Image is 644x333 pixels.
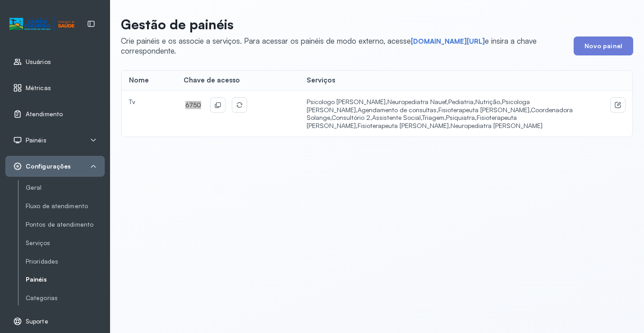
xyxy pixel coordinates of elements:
[26,256,105,267] a: Prioridades
[26,184,105,192] a: Geral
[9,17,74,32] img: Logotipo do estabelecimento
[475,98,502,105] span: Nutrição,
[26,58,51,66] span: Usuários
[13,109,97,119] a: Atendimento
[358,106,438,114] span: Agendamento de consultas,
[184,99,204,111] span: 6750
[26,110,63,118] span: Atendimento
[372,114,422,121] span: Assistente Social,
[26,237,105,249] a: Serviços
[26,239,105,247] a: Serviços
[307,98,530,114] span: Psicologa [PERSON_NAME],
[129,98,135,105] span: Tv
[121,36,537,55] span: Crie painéis e os associe a serviços. Para acessar os painéis de modo externo, acesse e insira a ...
[26,294,105,302] a: Categorias
[574,36,633,55] button: Novo painel
[307,98,387,105] span: Psicologo [PERSON_NAME],
[422,114,446,121] span: Triagem,
[387,98,448,105] span: Neuropediatra Nauef,
[26,292,105,304] a: Categorias
[26,219,105,230] a: Pontos de atendimento
[26,274,105,285] a: Painéis
[13,83,97,92] a: Métricas
[13,57,97,66] a: Usuários
[129,76,169,85] div: Nome
[26,258,105,265] a: Prioridades
[26,276,105,283] a: Painéis
[26,221,105,228] a: Pontos de atendimento
[358,122,451,129] span: Fisioterapeuta [PERSON_NAME],
[307,76,579,85] div: Serviços
[448,98,475,105] span: Pediatria,
[451,122,543,129] span: Neuropediatra [PERSON_NAME]
[331,114,372,121] span: Consultório 2,
[307,106,573,122] span: Coordenadora Solange,
[184,76,292,85] div: Chave de acesso
[26,202,105,210] a: Fluxo de atendimento
[446,114,477,121] span: Psiquiatra,
[26,84,51,92] span: Métricas
[121,16,566,32] p: Gestão de painéis
[438,106,531,114] span: Fisioterapeuta [PERSON_NAME],
[26,182,105,193] a: Geral
[26,201,105,212] a: Fluxo de atendimento
[411,37,485,46] a: [DOMAIN_NAME][URL]
[307,114,517,129] span: Fisioterapeuta [PERSON_NAME],
[26,137,46,144] span: Painéis
[26,163,71,170] span: Configurações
